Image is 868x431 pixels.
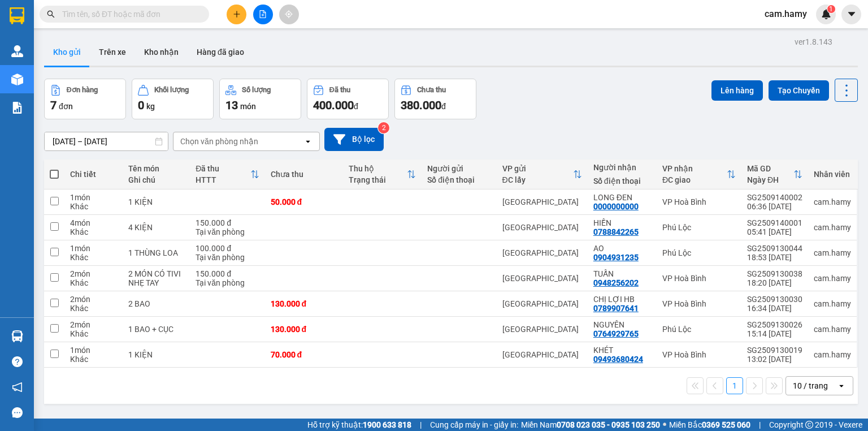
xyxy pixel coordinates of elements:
span: 380.000 [401,98,441,112]
div: [GEOGRAPHIC_DATA] [502,197,582,206]
span: caret-down [847,9,857,19]
div: Ghi chú [128,175,184,184]
div: Chọn văn phòng nhận [180,136,258,147]
span: đ [354,102,358,111]
span: 0 [138,98,144,112]
div: 1 món [70,244,117,253]
div: VP Hoà Bình [662,197,736,206]
div: 18:53 [DATE] [747,253,802,262]
th: Toggle SortBy [190,160,264,189]
div: [GEOGRAPHIC_DATA] [502,350,582,359]
span: notification [12,382,23,393]
div: 100.000 đ [196,244,259,253]
div: 130.000 đ [271,299,338,308]
div: AO [593,244,651,253]
input: Select a date range. [45,132,168,150]
div: Đơn hàng [67,86,98,94]
div: 2 món [70,269,117,278]
span: search [47,10,55,18]
div: HTTT [196,175,250,184]
th: Toggle SortBy [497,160,588,189]
div: 18:20 [DATE] [747,278,802,287]
span: 7 [50,98,57,112]
div: Nhân viên [814,170,851,179]
div: 09493680424 [593,355,643,364]
span: file-add [259,10,267,18]
th: Toggle SortBy [343,160,422,189]
span: cam.hamy [756,7,816,21]
div: 2 món [70,295,117,304]
div: 1 KIỆN [128,197,184,206]
span: | [420,419,422,431]
img: icon-new-feature [821,9,831,19]
div: SG2509140002 [747,193,802,202]
div: Tại văn phòng [196,227,259,236]
button: aim [279,5,299,24]
button: Lên hàng [711,80,763,101]
div: Phú Lộc [662,223,736,232]
div: 15:14 [DATE] [747,329,802,338]
div: Đã thu [329,86,350,94]
div: 1 BAO + CỤC [128,325,184,334]
strong: 0708 023 035 - 0935 103 250 [557,420,660,429]
div: VP Hoà Bình [662,350,736,359]
div: 0788842265 [593,227,639,236]
span: kg [146,102,155,111]
div: 50.000 đ [271,197,338,206]
button: Tạo Chuyến [769,80,829,101]
div: Khác [70,304,117,313]
div: KHÉT [593,346,651,355]
div: cam.hamy [814,274,851,283]
span: question-circle [12,356,23,367]
div: Thu hộ [349,164,407,173]
button: Khối lượng0kg [132,79,214,119]
div: Phú Lộc [662,325,736,334]
div: Khác [70,329,117,338]
svg: open [837,381,846,390]
div: Người gửi [427,164,491,173]
button: Hàng đã giao [188,38,253,66]
div: 150.000 đ [196,218,259,227]
span: message [12,407,23,418]
button: Đơn hàng7đơn [44,79,126,119]
div: SG2509130030 [747,295,802,304]
div: VP Hoà Bình [662,299,736,308]
div: cam.hamy [814,197,851,206]
strong: 1900 633 818 [363,420,411,429]
button: Kho gửi [44,38,90,66]
div: LONG ĐEN [593,193,651,202]
div: Chưa thu [417,86,446,94]
div: 06:36 [DATE] [747,202,802,211]
div: Khác [70,253,117,262]
span: Hỗ trợ kỹ thuật: [307,419,411,431]
div: Ngày ĐH [747,175,793,184]
div: Số điện thoại [427,175,491,184]
div: Khác [70,227,117,236]
div: [GEOGRAPHIC_DATA] [502,299,582,308]
input: Tìm tên, số ĐT hoặc mã đơn [62,8,196,20]
button: Chưa thu380.000đ [394,79,476,119]
div: Khác [70,202,117,211]
span: Miền Nam [521,419,660,431]
div: 2 BAO [128,299,184,308]
div: Khối lượng [154,86,189,94]
button: Đã thu400.000đ [307,79,389,119]
div: ver 1.8.143 [795,36,832,48]
div: cam.hamy [814,350,851,359]
div: HIỀN [593,218,651,227]
div: Người nhận [593,163,651,172]
div: Số lượng [242,86,271,94]
span: 400.000 [313,98,354,112]
div: 1 món [70,193,117,202]
div: Đã thu [196,164,250,173]
div: 1 THÙNG LOA [128,248,184,257]
div: SG2509140001 [747,218,802,227]
div: 0904931235 [593,253,639,262]
img: logo-vxr [10,7,24,24]
span: Miền Bắc [669,419,750,431]
span: đơn [59,102,73,111]
th: Toggle SortBy [741,160,808,189]
div: Khác [70,355,117,364]
div: SG2509130019 [747,346,802,355]
div: 150.000 đ [196,269,259,278]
